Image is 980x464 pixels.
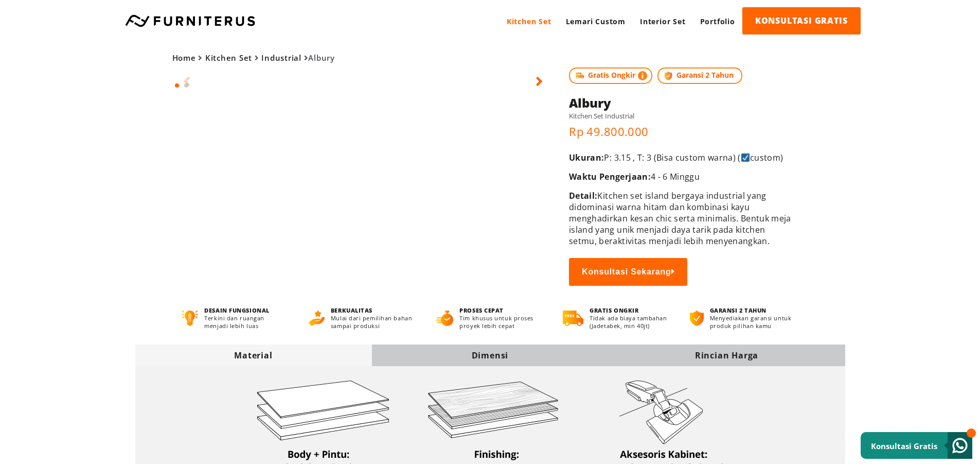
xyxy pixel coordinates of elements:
[563,311,583,326] img: gratis-ongkir.png
[633,7,693,36] a: Interior Set
[861,432,972,459] a: Konsultasi Gratis
[500,7,559,36] a: Kitchen Set
[710,306,798,314] h4: GARANSI 2 TAHUN
[638,70,647,81] img: info-colored.png
[569,124,792,139] p: Rp 49.800.000
[309,311,325,326] img: berkualitas.png
[742,7,861,35] a: KONSULTASI GRATIS
[569,152,604,163] span: Ukuran:
[261,53,301,63] a: Industrial
[569,171,651,182] span: Waktu Pengerjaan:
[172,53,196,63] a: Home
[710,314,798,330] p: Menyediakan garansi untuk produk pilihan kamu
[657,67,742,84] span: Garansi 2 Tahun
[569,190,792,247] p: Kitchen set island bergaya industrial yang didominasi warna hitam dan kombinasi kayu menghadirkan...
[569,111,792,121] h5: Kitchen Set Industrial
[871,441,937,451] small: Konsultasi Gratis
[569,258,687,286] button: Konsultasi Sekarang
[182,311,199,326] img: desain-fungsional.png
[331,314,417,330] p: Mulai dari pemilihan bahan sampai produksi
[204,306,289,314] h4: DESAIN FUNGSIONAL
[574,70,585,81] img: shipping.jpg
[331,306,417,314] h4: BERKUALITAS
[559,7,633,36] a: Lemari Custom
[436,311,453,326] img: proses-cepat.png
[569,171,792,182] p: 4 - 6 Minggu
[569,67,652,84] span: Gratis Ongkir
[663,70,674,81] img: protect.png
[569,152,792,163] p: P: 3.15 , T: 3 (Bisa custom warna) ( custom)
[741,153,750,162] img: ☑
[172,53,335,63] span: Albury
[135,350,372,361] div: Material
[690,311,703,326] img: bergaransi.png
[459,314,544,330] p: Tim khusus untuk proses proyek lebih cepat
[204,314,289,330] p: Terkini dan ruangan menjadi lebih luas
[459,306,544,314] h4: PROSES CEPAT
[590,306,671,314] h4: GRATIS ONGKIR
[205,53,252,63] a: Kitchen Set
[609,350,845,361] div: Rincian Harga
[590,314,671,330] p: Tidak ada biaya tambahan (Jadetabek, min 40jt)
[693,7,742,36] a: Portfolio
[569,190,597,201] span: Detail:
[372,350,609,361] div: Dimensi
[569,94,792,111] h1: Albury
